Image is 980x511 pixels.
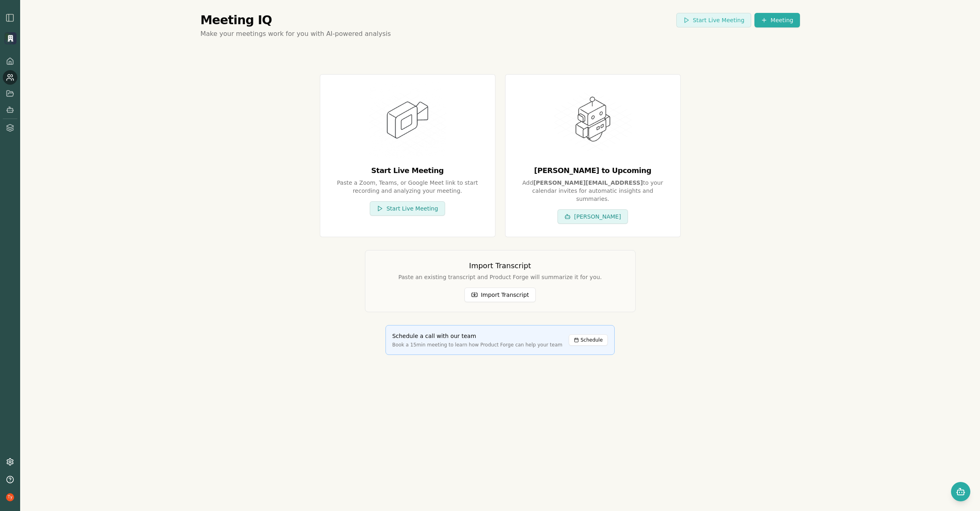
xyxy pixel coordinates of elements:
button: Start Live Meeting [676,13,751,27]
div: [PERSON_NAME] to Upcoming [518,165,667,176]
p: Book a 15min meeting to learn how Product Forge can help your team [392,342,563,348]
button: Schedule [569,334,608,346]
button: Meeting [754,13,800,27]
button: [PERSON_NAME] [557,209,628,224]
button: Import Transcript [464,288,536,302]
p: Paste an existing transcript and Product Forge will summarize it for you. [375,273,626,281]
button: Help [3,472,17,487]
img: Invite Smith to Upcoming [554,81,632,159]
h3: Import Transcript [375,260,626,271]
button: Open chat [951,482,970,501]
img: profile [6,493,14,501]
img: Organization logo [4,32,17,44]
h2: Schedule a call with our team [392,332,563,340]
div: Add to your calendar invites for automatic insights and summaries. [518,179,667,203]
img: Start Live Meeting [369,81,446,159]
div: Paste a Zoom, Teams, or Google Meet link to start recording and analyzing your meeting. [333,179,482,195]
h1: Meeting IQ [201,13,272,27]
div: Start Live Meeting [333,165,482,176]
span: [PERSON_NAME][EMAIL_ADDRESS] [533,179,643,186]
img: sidebar [5,13,15,23]
p: Make your meetings work for you with AI-powered analysis [201,29,800,39]
button: Start Live Meeting [370,201,445,216]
